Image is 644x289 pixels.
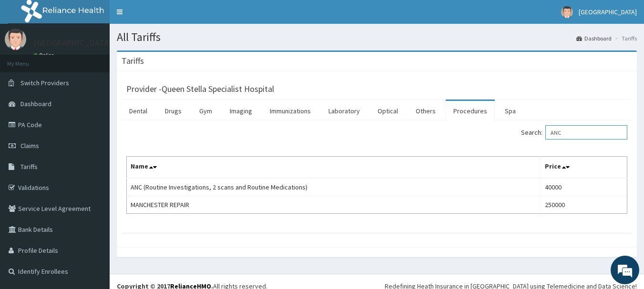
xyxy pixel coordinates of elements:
[497,101,523,121] a: Spa
[576,34,612,42] a: Dashboard
[157,101,189,121] a: Drugs
[541,196,627,214] td: 250000
[33,52,56,59] a: Online
[541,178,627,196] td: 40000
[122,101,155,121] a: Dental
[613,34,637,42] li: Tariffs
[446,101,495,121] a: Procedures
[579,8,637,16] span: [GEOGRAPHIC_DATA]
[561,6,573,18] img: User Image
[5,29,26,50] img: User Image
[408,101,443,121] a: Others
[20,141,39,150] span: Claims
[541,157,627,179] th: Price
[192,101,220,121] a: Gym
[521,125,627,140] label: Search:
[20,79,69,87] span: Switch Providers
[18,48,39,71] img: d_794563401_company_1708531726252_794563401
[20,162,38,171] span: Tariffs
[156,5,179,28] div: Minimize live chat window
[55,85,132,181] span: We're online!
[33,39,112,47] p: [GEOGRAPHIC_DATA]
[20,100,51,108] span: Dashboard
[5,190,182,223] textarea: Type your message and hit 'Enter'
[117,31,637,43] h1: All Tariffs
[127,157,541,179] th: Name
[127,178,541,196] td: ANC (Routine Investigations, 2 scans and Routine Medications)
[122,57,144,65] h3: Tariffs
[321,101,368,121] a: Laboratory
[50,53,160,66] div: Chat with us now
[370,101,406,121] a: Optical
[126,85,274,93] h3: Provider - Queen Stella Specialist Hospital
[545,125,627,140] input: Search:
[127,196,541,214] td: MANCHESTER REPAIR
[222,101,260,121] a: Imaging
[262,101,318,121] a: Immunizations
